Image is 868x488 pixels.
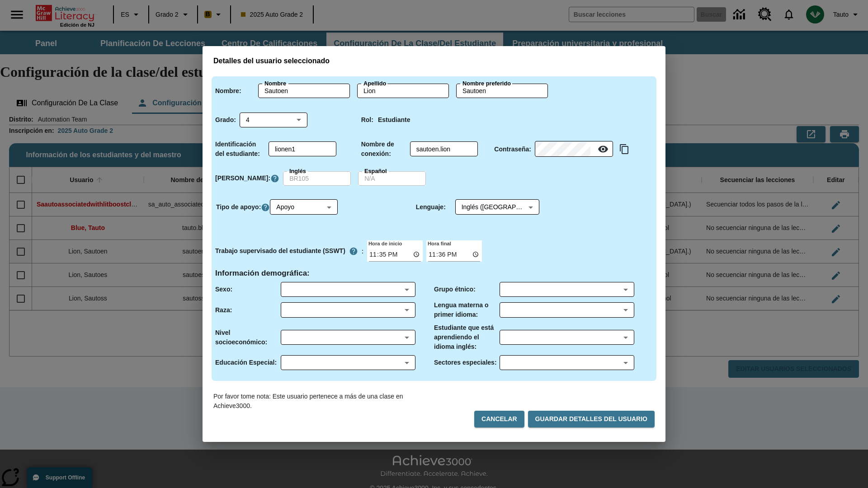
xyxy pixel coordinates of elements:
h4: Información demográfica : [215,269,310,278]
p: Trabajo supervisado del estudiante (SSWT) [215,246,345,256]
div: Identificación del estudiante [269,142,336,156]
button: Mostrarla Contraseña [594,140,612,158]
label: Hora de inicio [367,239,402,247]
button: Cancelar [474,411,524,427]
p: Por favor tome nota: Este usuario pertenece a más de una clase en Achieve3000. [213,392,434,411]
p: Sexo : [215,285,232,294]
p: Grado : [215,115,236,125]
p: Contraseña : [494,145,531,154]
label: Hora final [426,239,451,247]
p: Nombre de conexión : [361,140,406,159]
div: : [215,243,363,259]
button: Haga clic aquí para saber más sobre Tipo de apoyo [261,202,270,212]
label: Español [364,167,387,175]
div: Apoyo [270,200,338,215]
p: Rol : [361,115,373,125]
label: Nombre [264,80,286,88]
div: Nombre de conexión [410,142,478,156]
div: Contraseña [535,142,613,157]
label: Apellido [363,80,386,88]
button: Copiar texto al portapapeles [617,141,632,157]
p: Tipo de apoyo : [216,202,261,212]
div: Inglés ([GEOGRAPHIC_DATA].) [455,200,539,215]
button: El Tiempo Supervisado de Trabajo Estudiantil es el período durante el cual los estudiantes pueden... [345,243,362,259]
p: Sectores especiales : [434,358,497,367]
p: Nivel socioeconómico : [215,328,281,347]
p: Lenguaje : [416,202,446,212]
label: Inglés [289,167,306,175]
p: [PERSON_NAME] : [215,174,270,183]
p: Grupo étnico : [434,285,476,294]
p: Nombre : [215,86,241,96]
p: Estudiante que está aprendiendo el idioma inglés : [434,323,500,352]
a: Haga clic aquí para saber más sobre Nivel Lexile, Se abrirá en una pestaña nueva. [270,174,279,183]
div: Tipo de apoyo [270,200,338,215]
label: Nombre preferido [462,80,511,88]
h3: Detalles del usuario seleccionado [213,57,655,66]
div: 4 [240,113,307,127]
p: Identificación del estudiante : [215,140,265,159]
p: Raza : [215,305,232,315]
p: Lengua materna o primer idioma : [434,300,500,319]
div: Grado [240,113,307,127]
p: Educación Especial : [215,358,277,367]
p: Estudiante [378,115,410,125]
button: Guardar detalles del usuario [528,411,655,427]
div: Lenguaje [455,200,539,215]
